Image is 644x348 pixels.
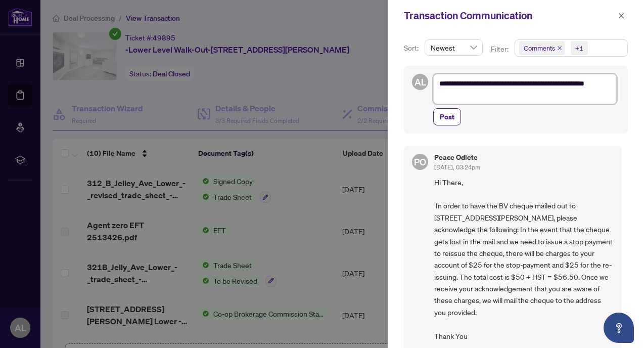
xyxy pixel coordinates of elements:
[431,40,477,55] span: Newest
[575,43,583,53] div: +1
[434,163,480,171] span: [DATE], 03:24pm
[415,75,426,89] span: AL
[604,313,634,343] button: Open asap
[491,43,510,55] p: Filter:
[404,8,615,23] div: Transaction Communication
[557,46,562,51] span: close
[440,109,454,125] span: Post
[434,177,614,342] span: Hi There, In order to have the BV cheque mailed out to [STREET_ADDRESS][PERSON_NAME], please ackn...
[433,108,461,125] button: Post
[404,42,421,54] p: Sort:
[414,155,426,169] span: PO
[519,41,565,55] span: Comments
[524,43,555,53] span: Comments
[618,12,625,19] span: close
[434,154,480,161] h5: Peace Odiete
